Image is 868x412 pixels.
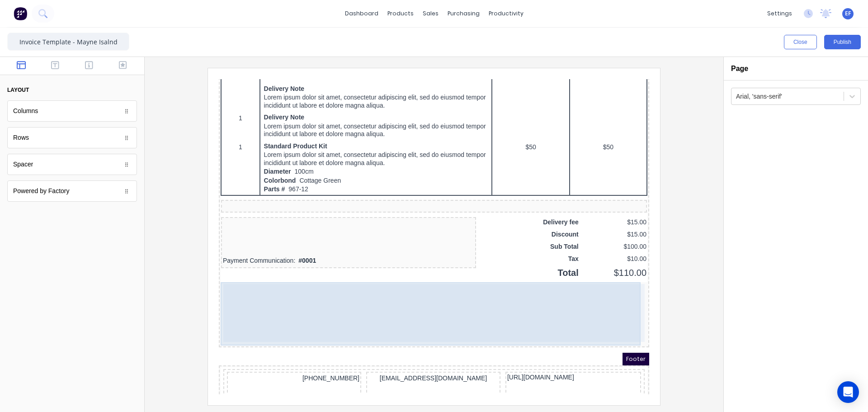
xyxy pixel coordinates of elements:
div: Columns [7,100,137,122]
button: Publish [824,35,861,49]
img: Factory [14,7,27,20]
div: layout [7,86,29,94]
div: sales [418,7,443,20]
div: Payment Communication:#0001 [4,176,255,187]
span: Footer [404,274,430,286]
div: Rows [13,133,29,142]
div: [PHONE_NUMBER] [10,294,141,304]
div: [PHONE_NUMBER][EMAIL_ADDRESS][DOMAIN_NAME][URL][DOMAIN_NAME] [6,292,424,330]
input: Enter template name here [7,33,129,51]
div: Powered by Factory [13,186,70,196]
div: Columns [13,106,38,116]
div: [EMAIL_ADDRESS][DOMAIN_NAME] [149,294,280,304]
div: Spacer [13,160,33,169]
div: settings [763,7,797,20]
div: products [383,7,418,20]
div: Powered by Factory [7,180,137,202]
div: purchasing [443,7,484,20]
div: Open Intercom Messenger [837,381,859,403]
div: [PHONE_NUMBER][EMAIL_ADDRESS][DOMAIN_NAME][URL][DOMAIN_NAME] [2,288,429,335]
div: productivity [484,7,528,20]
div: Rows [7,127,137,148]
div: [URL][DOMAIN_NAME] [288,294,420,303]
h2: Page [731,64,748,73]
span: EF [845,9,851,18]
button: layout [7,82,137,98]
a: dashboard [340,7,383,20]
button: Close [784,35,817,49]
div: Spacer [7,154,137,175]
